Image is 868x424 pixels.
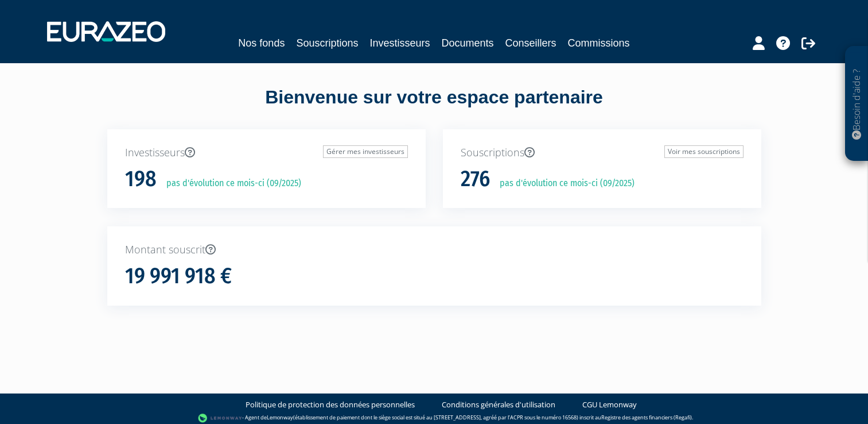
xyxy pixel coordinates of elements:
div: - Agent de (établissement de paiement dont le siège social est situé au [STREET_ADDRESS], agréé p... [11,413,857,424]
a: CGU Lemonway [582,399,637,410]
a: Souscriptions [296,35,358,51]
h1: 19 991 918 € [125,264,232,288]
a: Lemonway [267,414,293,421]
img: 1732889491-logotype_eurazeo_blanc_rvb.png [47,21,165,42]
div: Bienvenue sur votre espace partenaire [99,84,770,129]
p: Besoin d'aide ? [850,52,863,156]
h1: 198 [125,167,157,191]
a: Registre des agents financiers (Regafi) [601,414,692,421]
img: logo-lemonway.png [198,413,242,424]
p: pas d'évolution ce mois-ci (09/2025) [158,177,301,190]
p: pas d'évolution ce mois-ci (09/2025) [492,177,635,190]
p: Montant souscrit [125,242,744,257]
a: Voir mes souscriptions [664,145,744,158]
a: Gérer mes investisseurs [323,145,408,158]
a: Documents [442,35,494,51]
a: Conditions générales d'utilisation [442,399,555,410]
a: Nos fonds [238,35,285,51]
a: Conseillers [505,35,556,51]
a: Commissions [568,35,630,51]
p: Investisseurs [125,145,408,160]
a: Politique de protection des données personnelles [246,399,415,410]
h1: 276 [461,167,490,191]
p: Souscriptions [461,145,744,160]
a: Investisseurs [369,35,430,51]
